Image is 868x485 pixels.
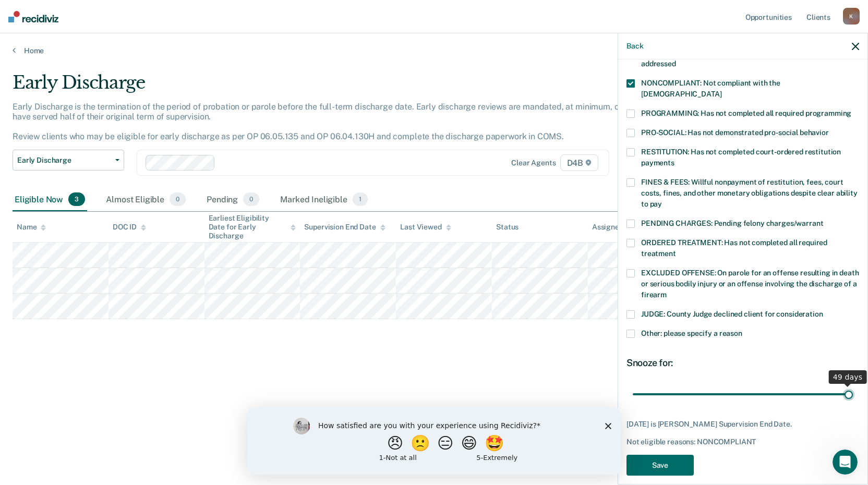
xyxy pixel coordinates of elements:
[641,310,823,318] span: JUDGE: County Judge declined client for consideration
[13,102,660,142] p: Early Discharge is the termination of the period of probation or parole before the full-term disc...
[8,11,58,22] img: Recidiviz
[641,269,859,299] span: EXCLUDED OFFENSE: On parole for an offense resulting in death or serious bodily injury or an offe...
[170,192,186,206] span: 0
[641,79,780,98] span: NONCOMPLIANT: Not compliant with the [DEMOGRAPHIC_DATA]
[13,188,87,211] div: Eligible Now
[204,188,261,211] div: Pending
[278,188,370,211] div: Marked Ineligible
[68,192,85,206] span: 3
[843,8,860,25] div: K
[641,329,742,337] span: Other: please specify a reason
[13,72,664,102] div: Early Discharge
[304,223,385,232] div: Supervision End Date
[560,154,598,171] span: D4B
[829,370,867,384] div: 49 days
[353,192,368,206] span: 1
[17,156,111,165] span: Early Discharge
[626,42,643,51] button: Back
[626,357,859,369] div: Snooze for:
[209,214,296,240] div: Earliest Eligibility Date for Early Discharge
[626,455,694,476] button: Save
[13,46,855,55] a: Home
[113,223,146,232] div: DOC ID
[641,109,851,117] span: PROGRAMMING: Has not completed all required programming
[496,223,519,232] div: Status
[641,48,840,68] span: NEEDS: On parole and all criminogenic needs have not been addressed
[641,148,841,167] span: RESTITUTION: Has not completed court-ordered restitution payments
[247,407,621,475] iframe: Survey by Kim from Recidiviz
[592,223,641,232] div: Assigned to
[243,192,259,206] span: 0
[833,450,858,475] iframe: Intercom live chat
[400,223,451,232] div: Last Viewed
[626,420,859,429] div: [DATE] is [PERSON_NAME] Supervision End Date.
[641,238,827,258] span: ORDERED TREATMENT: Has not completed all required treatment
[641,178,858,208] span: FINES & FEES: Willful nonpayment of restitution, fees, court costs, fines, and other monetary obl...
[17,223,46,232] div: Name
[626,438,859,446] div: Not eligible reasons: NONCOMPLIANT
[641,219,823,227] span: PENDING CHARGES: Pending felony charges/warrant
[511,159,556,167] div: Clear agents
[641,128,829,137] span: PRO-SOCIAL: Has not demonstrated pro-social behavior
[104,188,188,211] div: Almost Eligible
